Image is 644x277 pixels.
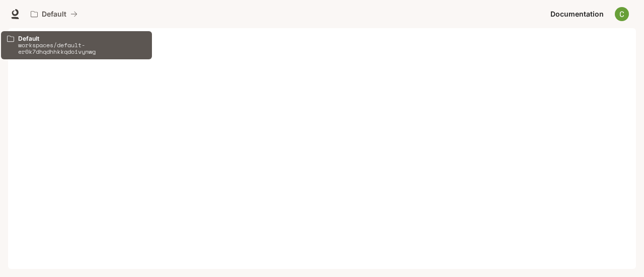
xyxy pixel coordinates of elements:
p: Default [18,35,146,42]
a: Documentation [546,4,608,24]
p: Default [42,10,66,19]
button: User avatar [612,4,632,24]
span: Documentation [550,8,604,21]
button: All workspaces [26,4,82,24]
iframe: Documentation [8,28,636,277]
p: workspaces/default-er0k7dhqdhhkkqdoivynwg [18,42,146,55]
img: User avatar [615,7,629,21]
